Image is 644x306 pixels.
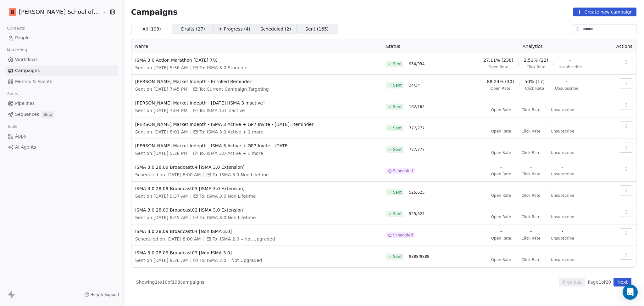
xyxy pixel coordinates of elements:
span: Open Rate [491,214,511,219]
span: Showing 1 to 10 of 198 campaigns [136,279,204,285]
span: Tools [4,122,20,131]
span: Scheduled ( 2 ) [260,26,291,32]
span: Unsubscribe [551,236,574,241]
span: Help & Support [91,292,119,297]
span: 162 / 162 [409,104,425,109]
span: 9888 / 9888 [409,254,429,259]
a: Workflows [5,54,118,65]
span: Click Rate [521,107,540,112]
span: ISMA 3.0 28.09 Broadcast03 [ISMA 3.0 Extension] [135,185,379,192]
span: Sent [393,61,402,66]
button: Create new campaign [573,8,636,16]
a: Help & Support [84,292,119,297]
span: - [562,228,563,235]
span: 777 / 777 [409,126,425,131]
span: - [569,57,571,63]
span: To: ISMA 3.0 Non Lifetime [199,193,256,199]
span: Click Rate [525,86,544,91]
span: Click Rate [521,129,540,134]
span: Metrics & Events [15,78,52,85]
button: Previous [559,278,585,286]
span: Open Rate [488,65,508,70]
span: Sent on [DATE] 8:45 AM [135,214,188,221]
span: Scheduled on [DATE] 8:00 AM [135,236,201,242]
span: Sent [393,254,402,259]
th: Actions [604,39,636,53]
a: SequencesBeta [5,109,118,120]
span: Sent on [DATE] 9:37 AM [135,193,188,199]
span: [PERSON_NAME] School of Finance LLP [19,8,101,16]
span: Sent on [DATE] 8:01 AM [135,129,188,135]
span: Sent on [DATE] 9:36 AM [135,257,188,263]
span: To: Current Campaign Targeting [199,86,269,92]
span: Unsubscribe [551,150,574,155]
span: Open Rate [491,193,511,198]
span: To: ISMA 3.0 Non Lifetime [199,214,256,221]
span: Sent [393,147,402,152]
span: Unsubscribe [551,257,574,262]
span: Sent [393,190,402,195]
span: Click Rate [521,236,540,241]
span: ISMA 3.0 28.09 Broadcast04 [Non ISMA 3.0] [135,228,379,235]
span: Unsubscribe [558,65,582,70]
span: 2.51% (22) [524,57,548,63]
span: ISMA 3.0 Action Marathon [DATE] 7/X [135,57,379,63]
span: AI Agents [15,144,36,150]
button: [PERSON_NAME] School of Finance LLP [8,7,98,17]
span: Unsubscribe [555,86,578,91]
span: Open Rate [491,86,511,91]
span: [PERSON_NAME] Market Indepth - Enrolled Reminder [135,78,379,85]
span: Sent [393,211,402,216]
span: Page 1 of 20 [588,279,611,285]
img: Goela%20School%20Logos%20(4).png [9,8,16,16]
span: To: ISMA 2.0 – Not Upgraded [199,257,262,263]
span: Click Rate [521,172,540,177]
th: Analytics [461,39,604,53]
span: To: ISMA 2.0 – Not Upgraded [213,236,275,242]
th: Status [382,39,461,53]
span: - [530,228,532,235]
span: 34 / 34 [409,83,420,88]
span: Click Rate [521,257,540,262]
span: People [15,35,30,41]
span: Sent [393,126,402,131]
span: Drafts ( 27 ) [181,26,205,32]
span: Pipelines [15,100,35,107]
a: Metrics & Events [5,76,118,87]
a: AI Agents [5,142,118,152]
span: 525 / 525 [409,211,425,216]
span: - [500,228,502,235]
span: [PERSON_NAME] Market Indepth - ISMA 3 Active + GP7 Invite - [DATE]: Reminder [135,121,379,127]
span: 934 / 934 [409,61,425,66]
span: - [500,164,502,170]
span: Scheduled [393,168,413,173]
div: Open Intercom Messenger [623,285,638,300]
span: Open Rate [491,236,511,241]
span: Sent on [DATE] 7:04 PM [135,107,187,114]
span: Sent on [DATE] 5:38 PM [135,150,187,156]
span: Open Rate [491,257,511,262]
span: Unsubscribe [551,129,574,134]
a: Apps [5,131,118,141]
span: Open Rate [491,107,511,112]
span: Sales [4,89,21,99]
span: Click Rate [521,214,540,219]
span: Marketing [4,45,30,55]
span: Open Rate [491,172,511,177]
span: - [562,164,563,170]
span: - [530,164,532,170]
span: Sent [393,104,402,109]
a: Campaigns [5,65,118,76]
span: Unsubscribe [551,172,574,177]
span: 88.24% (30) [487,78,514,85]
span: 777 / 777 [409,147,425,152]
span: Scheduled [393,233,413,238]
span: To: ISMA 3.0 Students [199,65,247,71]
span: ISMA 3.0 28.09 Broadcast04 [ISMA 3.0 Extension] [135,164,379,170]
span: Contacts [4,24,28,33]
span: Unsubscribe [551,107,574,112]
span: To: ISMA 3.0 Inactive [199,107,245,114]
span: Scheduled on [DATE] 8:00 AM [135,172,201,178]
span: 27.11% (238) [483,57,513,63]
span: [PERSON_NAME] Market Indepth - [DATE] [ISMA 3 Inactive] [135,100,379,106]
